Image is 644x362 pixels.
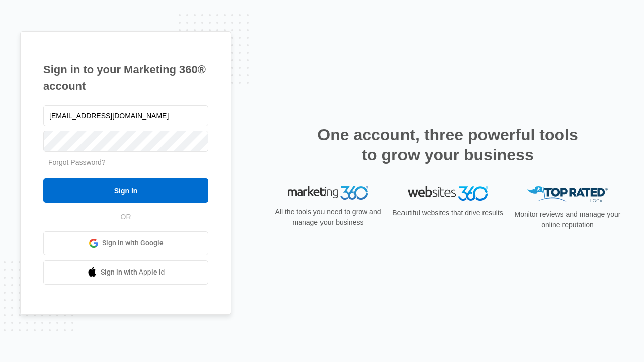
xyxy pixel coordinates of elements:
[43,178,208,203] input: Sign In
[114,212,138,222] span: OR
[43,105,208,126] input: Email
[314,125,581,165] h2: One account, three powerful tools to grow your business
[527,186,608,203] img: Top Rated Local
[43,61,208,95] h1: Sign in to your Marketing 360® account
[43,260,208,285] a: Sign in with Apple Id
[48,158,106,166] a: Forgot Password?
[288,186,368,200] img: Marketing 360
[391,208,504,218] p: Beautiful websites that drive results
[511,209,624,230] p: Monitor reviews and manage your online reputation
[408,186,488,201] img: Websites 360
[272,207,384,228] p: All the tools you need to grow and manage your business
[102,238,164,248] span: Sign in with Google
[101,267,165,278] span: Sign in with Apple Id
[43,231,208,255] a: Sign in with Google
